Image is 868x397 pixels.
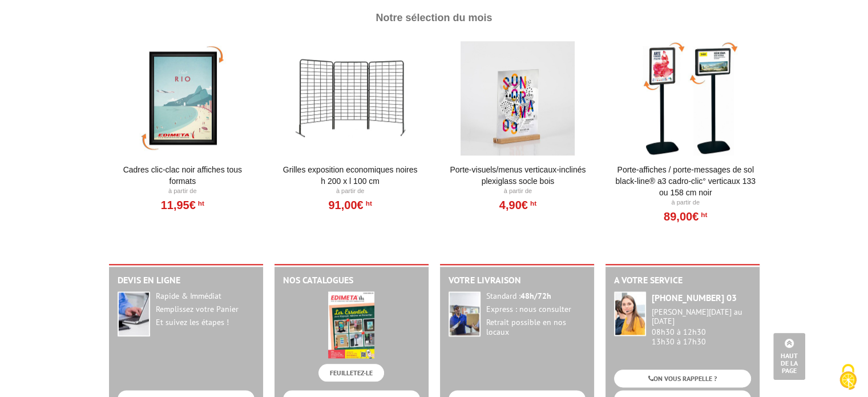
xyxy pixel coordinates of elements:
h4: Notre Sélection du mois [112,1,757,35]
div: Et suivez les étapes ! [156,318,255,328]
h2: Devis en ligne [118,275,255,286]
p: À partir de [112,187,253,196]
strong: 48h/72h [520,291,551,301]
sup: HT [196,199,204,207]
a: Grilles Exposition Economiques Noires H 200 x L 100 cm [280,164,421,187]
a: Porte-affiches / Porte-messages de sol Black-Line® A3 Cadro-Clic° Verticaux 133 ou 158 cm noir [615,164,756,198]
h2: Nos catalogues [283,275,420,286]
div: Standard : [486,291,586,302]
a: Haut de la page [773,333,805,380]
div: Retrait possible en nos locaux [486,318,586,338]
a: 89,00€HT [664,213,707,220]
div: [PERSON_NAME][DATE] au [DATE] [652,307,751,327]
sup: HT [528,199,536,207]
h2: Votre livraison [449,275,586,286]
p: À partir de [447,187,588,196]
a: 4,90€HT [499,202,536,208]
a: 11,95€HT [161,202,204,208]
h2: A votre service [614,275,751,286]
a: 91,00€HT [328,202,372,208]
img: widget-service.jpg [614,291,646,336]
a: ON VOUS RAPPELLE ? [614,370,751,387]
a: FEUILLETEZ-LE [318,364,384,382]
p: À partir de [280,187,421,196]
div: Remplissez votre Panier [156,304,255,315]
img: edimeta.jpeg [328,291,374,358]
a: Porte-Visuels/Menus verticaux-inclinés plexiglass socle bois [447,164,588,187]
button: Cookies (fenêtre modale) [828,358,868,397]
div: Rapide & Immédiat [156,291,255,302]
img: widget-livraison.jpg [449,291,481,336]
sup: HT [699,211,707,219]
img: widget-devis.jpg [118,291,150,336]
sup: HT [364,199,372,207]
img: Cookies (fenêtre modale) [834,363,862,391]
div: Express : nous consulter [486,304,586,315]
strong: [PHONE_NUMBER] 03 [652,292,737,303]
p: À partir de [615,198,756,207]
div: 08h30 à 12h30 13h30 à 17h30 [652,307,751,347]
a: Cadres clic-clac noir affiches tous formats [112,164,253,187]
